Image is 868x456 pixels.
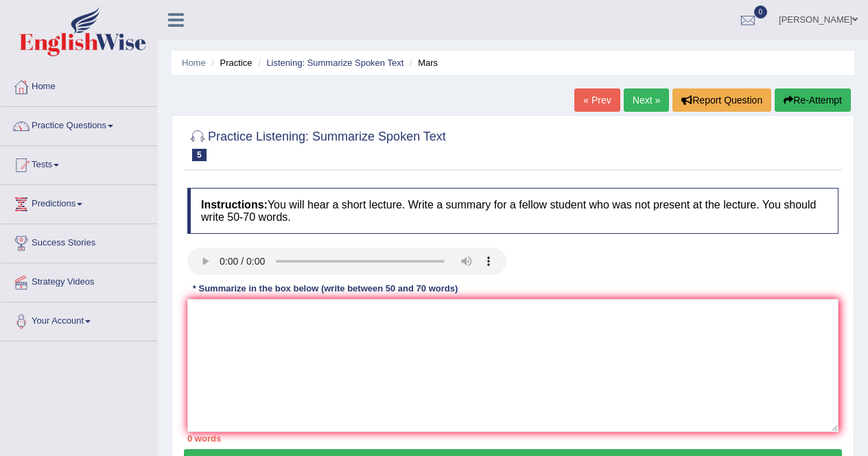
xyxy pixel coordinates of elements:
button: Report Question [672,88,771,112]
a: Listening: Summarize Spoken Text [266,58,403,68]
a: Predictions [1,185,157,219]
span: 5 [192,149,207,161]
a: Next » [624,88,669,112]
a: Home [1,68,157,102]
span: 0 [754,5,768,19]
div: * Summarize in the box below (write between 50 and 70 words) [187,282,463,295]
button: Re-Attempt [775,88,851,112]
div: 0 words [187,432,838,445]
a: Practice Questions [1,107,157,141]
h2: Practice Listening: Summarize Spoken Text [187,127,446,161]
h4: You will hear a short lecture. Write a summary for a fellow student who was not present at the le... [187,188,838,234]
a: Strategy Videos [1,263,157,298]
li: Practice [208,56,252,69]
li: Mars [406,56,438,69]
a: Success Stories [1,224,157,259]
b: Instructions: [201,199,268,211]
a: Tests [1,146,157,180]
a: Home [182,58,206,68]
a: « Prev [574,88,620,112]
a: Your Account [1,302,157,337]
